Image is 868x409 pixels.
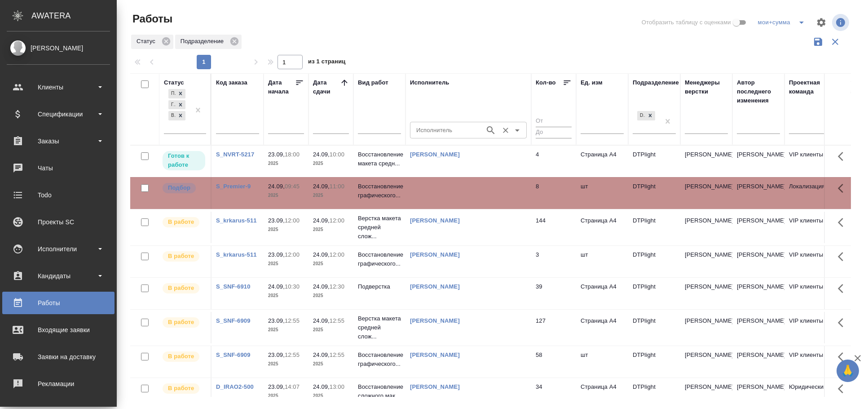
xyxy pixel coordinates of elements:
p: 24.09, [313,383,330,390]
a: [PERSON_NAME] [410,317,460,324]
td: DTPlight [628,346,680,378]
p: 12:00 [330,217,344,224]
div: Исполнитель выполняет работу [162,250,206,262]
p: 24.09, [313,183,330,190]
button: Здесь прячутся важные кнопки [833,212,854,233]
a: S_krkarus-511 [216,217,257,224]
p: 24.09, [313,351,330,358]
td: [PERSON_NAME] [732,312,784,343]
p: 24.09, [313,251,330,258]
a: [PERSON_NAME] [410,283,460,290]
td: 4 [531,146,576,177]
a: S_Premier-9 [216,183,251,190]
div: Проектная команда [789,78,832,96]
p: 2025 [313,191,349,200]
p: 2025 [268,291,304,300]
div: Подразделение [633,78,679,87]
button: 🙏 [837,360,859,382]
a: S_krkarus-511 [216,251,257,258]
p: 24.09, [313,217,330,224]
div: Подбор [168,89,176,98]
td: Страница А4 [576,212,628,243]
div: Ед. изм [581,78,603,87]
p: В работе [168,384,194,393]
a: Входящие заявки [2,319,115,341]
button: Поиск [484,124,498,137]
p: В работе [168,352,194,361]
a: Проекты SC [2,211,115,233]
button: Здесь прячутся важные кнопки [833,312,854,333]
a: S_SNF-6909 [216,351,251,358]
p: 2025 [268,191,304,200]
p: 2025 [313,391,349,400]
div: Входящие заявки [7,323,110,337]
td: 8 [531,178,576,209]
p: 23.09, [268,351,285,358]
button: Здесь прячутся важные кнопки [833,146,854,167]
button: Сбросить фильтры [827,33,844,50]
p: [PERSON_NAME] [685,250,728,259]
p: 2025 [313,325,349,334]
td: [PERSON_NAME] [732,246,784,277]
button: Open [511,124,524,137]
div: Заявки на доставку [7,350,110,364]
td: [PERSON_NAME] [732,146,784,177]
p: 2025 [313,225,349,234]
div: Подразделение [175,35,242,49]
p: 2025 [313,159,349,168]
p: 23.09, [268,251,285,258]
p: Статус [137,37,159,46]
div: Кандидаты [7,269,110,283]
td: VIP клиенты [784,146,837,177]
p: [PERSON_NAME] [685,182,728,191]
div: Исполнители [7,242,110,256]
input: От [536,116,572,127]
div: Менеджеры верстки [685,78,728,96]
p: 11:00 [330,183,344,190]
p: 12:55 [285,317,300,324]
div: split button [756,15,811,30]
button: Здесь прячутся важные кнопки [833,246,854,267]
a: Todo [2,184,115,206]
td: [PERSON_NAME] [732,346,784,378]
div: В работе [168,111,176,120]
a: S_NVRT-5217 [216,151,254,158]
a: S_SNF-6909 [216,317,251,324]
td: VIP клиенты [784,346,837,378]
a: Работы [2,292,115,314]
p: 2025 [268,391,304,400]
div: DTPlight [637,111,645,120]
p: Восстановление сложного мак... [358,382,401,400]
p: 23.09, [268,217,285,224]
td: 39 [531,278,576,309]
button: Здесь прячутся важные кнопки [833,346,854,368]
a: Чаты [2,157,115,179]
td: VIP клиенты [784,278,837,309]
a: [PERSON_NAME] [410,383,460,390]
td: 127 [531,312,576,343]
div: Дата сдачи [313,78,340,96]
td: [PERSON_NAME] [732,278,784,309]
p: Верстка макета средней слож... [358,314,401,341]
p: 12:00 [285,251,300,258]
p: 12:55 [330,317,344,324]
div: Проекты SC [7,215,110,229]
p: [PERSON_NAME] [685,150,728,159]
p: 14:07 [285,383,300,390]
input: До [536,127,572,138]
button: Очистить [499,124,512,137]
p: Верстка макета средней слож... [358,214,401,241]
span: Посмотреть информацию [832,14,851,31]
a: [PERSON_NAME] [410,251,460,258]
div: Исполнитель выполняет работу [162,282,206,294]
td: [PERSON_NAME] [732,178,784,209]
div: Исполнитель [410,78,449,87]
td: DTPlight [628,312,680,343]
div: Исполнитель выполняет работу [162,216,206,228]
div: Работы [7,296,110,310]
div: Заказы [7,134,110,148]
p: 10:30 [285,283,300,290]
p: 24.09, [268,183,285,190]
span: Отобразить таблицу с оценками [642,18,731,27]
p: 2025 [313,360,349,369]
